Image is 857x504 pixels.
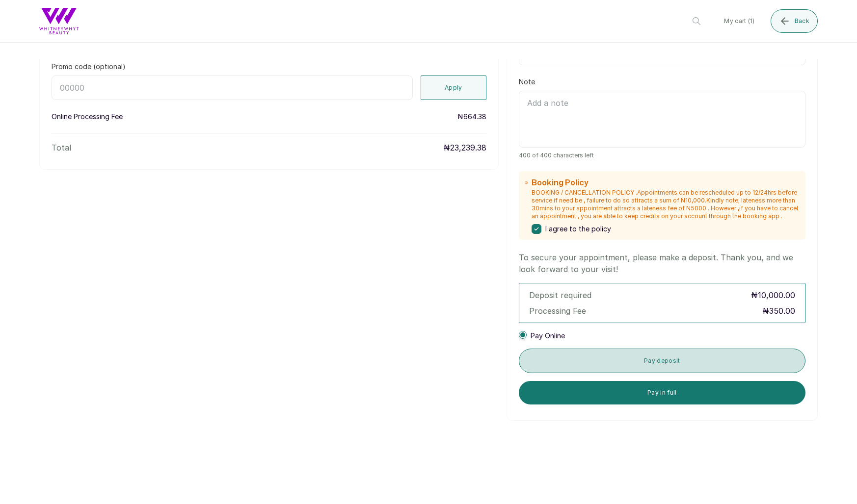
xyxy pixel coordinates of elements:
p: ₦ [457,112,486,122]
span: ₦10,000.00 [751,289,795,301]
h2: Booking Policy [532,177,800,189]
span: 400 of 400 characters left [519,151,805,159]
p: Processing Fee [529,305,586,317]
button: Apply [421,76,486,100]
button: Pay in full [519,381,805,404]
button: Pay deposit [519,349,805,373]
span: ₦350.00 [762,305,795,317]
p: BOOKING / CANCELLATION POLICY .Appointments can be rescheduled up to 12/24hrs before service if n... [532,189,800,220]
p: ₦23,239.38 [443,142,486,153]
button: Back [771,9,818,33]
span: 664.38 [463,112,486,121]
p: To secure your appointment, please make a deposit. Thank you, and we look forward to your visit! [519,252,805,275]
button: My cart (1) [716,9,762,33]
label: Note [519,77,535,87]
p: Deposit required [529,289,591,301]
p: Total [52,142,71,153]
label: Promo code (optional) [52,62,126,72]
span: I agree to the policy [545,224,611,234]
input: 00000 [52,76,413,100]
p: Online Processing Fee [52,112,123,122]
span: Pay Online [531,331,565,341]
span: Back [795,17,809,25]
img: business logo [39,8,79,34]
